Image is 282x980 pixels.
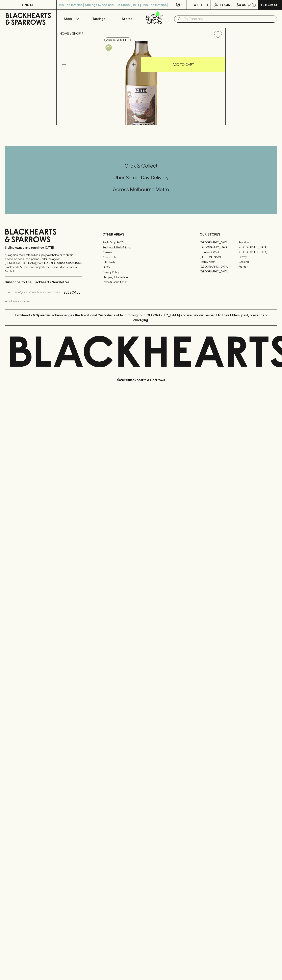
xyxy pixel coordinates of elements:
[200,250,238,254] a: Brunswick West
[102,275,180,279] a: Shipping Information
[194,2,209,7] p: Wishlist
[102,240,180,245] a: Bottle Drop FAQ's
[102,255,180,260] a: Contact Us
[200,232,277,237] p: OUR STORES
[44,261,81,265] strong: Liquor License #32064953
[200,269,238,274] a: [GEOGRAPHIC_DATA]
[64,16,72,21] p: Shop
[200,254,238,259] a: [PERSON_NAME]
[104,43,113,52] a: Controlled exposure to oxygen, adding complexity and sometimes developed characteristics.
[238,250,277,254] a: [GEOGRAPHIC_DATA]
[5,174,277,181] h5: Uber Same-Day Delivery
[104,38,131,42] button: Add to wishlist
[8,289,62,296] input: e.g. jane@blackheartsandsparrows.com.au
[5,253,82,273] p: It is against the law to sell or supply alcohol to, or to obtain alcohol on behalf of a person un...
[5,146,277,214] div: Call to action block
[141,57,225,72] button: ADD TO CART
[5,299,82,303] p: We will never spam you
[238,264,277,269] a: Prahran
[60,32,69,35] a: HOME
[238,245,277,250] a: [GEOGRAPHIC_DATA]
[261,2,279,7] p: Checkout
[238,259,277,264] a: Geelong
[102,265,180,270] a: FAQ's
[5,246,82,250] p: Sibling owned and run since [DATE]
[200,240,238,245] a: [GEOGRAPHIC_DATA]
[72,32,81,35] a: SHOP
[102,232,180,237] p: OTHER AREAS
[105,44,112,51] img: Oxidative
[102,260,180,265] a: Gift Cards
[238,254,277,259] a: Fitzroy
[57,41,225,125] img: 40941.png
[184,16,274,22] input: Try "Pinot noir"
[62,288,82,297] button: SUBSCRIBE
[200,264,238,269] a: [GEOGRAPHIC_DATA]
[212,29,224,40] button: Add to wishlist
[102,250,180,255] a: Careers
[5,186,277,193] h5: Across Melbourne Metro
[200,259,238,264] a: Fitzroy North
[102,245,180,250] a: Business & Bulk Gifting
[173,62,194,67] p: ADD TO CART
[237,2,246,7] p: $0.00
[102,280,180,285] a: Terms & Conditions
[5,280,82,285] p: Subscribe to The Blackhearts Newsletter
[22,2,34,7] p: FIND US
[200,245,238,250] a: [GEOGRAPHIC_DATA]
[63,290,80,295] p: SUBSCRIBE
[85,10,113,28] a: Tastings
[253,4,255,6] p: 0
[113,10,141,28] a: Stores
[57,10,85,28] button: Shop
[220,2,230,7] p: Login
[5,163,277,169] h5: Click & Collect
[238,240,277,245] a: Braddon
[8,313,274,322] p: Blackhearts & Sparrows acknowledges the traditional Custodians of land throughout [GEOGRAPHIC_DAT...
[92,16,105,21] p: Tastings
[102,270,180,275] a: Privacy Policy
[122,16,132,21] p: Stores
